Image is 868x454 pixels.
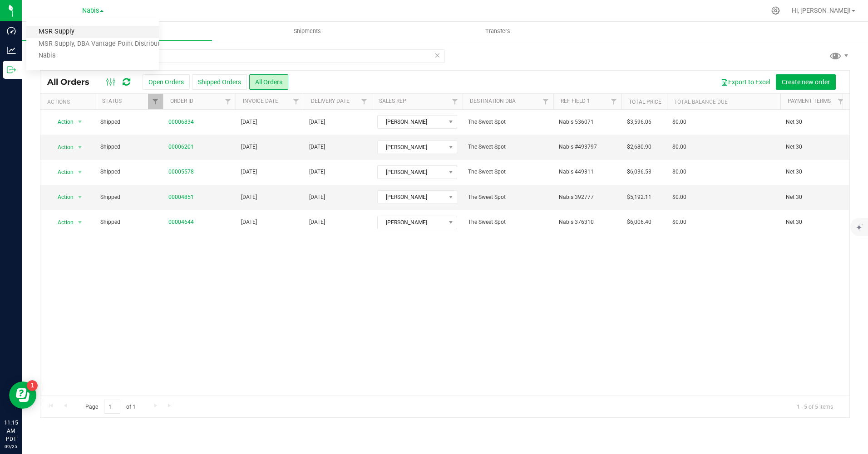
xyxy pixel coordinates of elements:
[168,143,194,151] a: 00006201
[49,191,74,203] span: Action
[104,400,120,414] input: 1
[786,218,843,227] span: Net 30
[792,7,851,14] span: Hi, [PERSON_NAME]!
[309,143,325,151] span: [DATE]
[786,118,843,126] span: Net 30
[7,26,16,35] inline-svg: Dashboard
[7,65,16,74] inline-svg: Outbound
[559,193,594,202] span: Nabis 392777
[74,191,86,203] span: select
[559,143,597,151] span: Nabis #493797
[667,94,780,110] th: Total Balance Due
[378,141,445,154] span: [PERSON_NAME]
[40,49,445,63] input: Search Order ID, Destination, Customer PO...
[559,218,594,227] span: Nabis 376310
[309,218,325,227] span: [DATE]
[74,116,86,128] span: select
[672,118,686,126] span: $0.00
[786,168,843,176] span: Net 30
[309,168,325,176] span: [DATE]
[473,27,523,35] span: Transfers
[168,118,194,126] a: 00006834
[715,74,776,90] button: Export to Excel
[357,94,372,109] a: Filter
[627,218,651,227] span: $6,006.40
[74,166,86,179] span: select
[74,216,86,229] span: select
[78,400,143,414] span: Page of 1
[22,22,212,41] a: Orders
[241,168,257,176] span: [DATE]
[468,118,548,126] span: The Sweet Spot
[289,94,304,109] a: Filter
[49,141,74,154] span: Action
[49,216,74,229] span: Action
[100,118,158,126] span: Shipped
[102,98,122,104] a: Status
[627,168,651,176] span: $6,036.53
[49,166,74,179] span: Action
[9,382,36,409] iframe: Resource center
[448,94,463,109] a: Filter
[143,74,190,90] button: Open Orders
[468,143,548,151] span: The Sweet Spot
[4,419,18,443] p: 11:15 AM PDT
[241,193,257,202] span: [DATE]
[148,94,163,109] a: Filter
[468,168,548,176] span: The Sweet Spot
[672,168,686,176] span: $0.00
[241,143,257,151] span: [DATE]
[311,98,350,104] a: Delivery Date
[309,193,325,202] span: [DATE]
[627,143,651,151] span: $2,680.90
[559,168,594,176] span: Nabis 449311
[403,22,593,41] a: Transfers
[468,193,548,202] span: The Sweet Spot
[47,99,91,105] div: Actions
[212,22,402,41] a: Shipments
[82,7,99,14] span: Nabis
[26,26,159,38] a: MSR Supply
[74,141,86,154] span: select
[168,218,194,227] a: 00004644
[378,216,445,229] span: [PERSON_NAME]
[561,98,590,104] a: Ref Field 1
[789,400,840,413] span: 1 - 5 of 5 items
[241,118,257,126] span: [DATE]
[4,443,18,450] p: 09/25
[782,78,830,86] span: Create new order
[629,99,661,105] a: Total Price
[434,49,440,61] span: Clear
[607,94,621,109] a: Filter
[168,168,194,176] a: 00005578
[7,46,16,55] inline-svg: Analytics
[170,98,193,104] a: Order ID
[100,193,158,202] span: Shipped
[786,143,843,151] span: Net 30
[538,94,553,109] a: Filter
[468,218,548,227] span: The Sweet Spot
[672,218,686,227] span: $0.00
[100,143,158,151] span: Shipped
[243,98,278,104] a: Invoice Date
[378,191,445,203] span: [PERSON_NAME]
[559,118,594,126] span: Nabis 536071
[241,218,257,227] span: [DATE]
[833,94,848,109] a: Filter
[786,193,843,202] span: Net 30
[776,74,836,90] button: Create new order
[672,143,686,151] span: $0.00
[26,38,159,50] a: MSR Supply, DBA Vantage Point Distribution
[47,77,99,87] span: All Orders
[788,98,831,104] a: Payment Terms
[168,193,194,202] a: 00004851
[221,94,236,109] a: Filter
[27,380,38,391] iframe: Resource center unread badge
[470,98,516,104] a: Destination DBA
[192,74,247,90] button: Shipped Orders
[770,6,781,15] div: Manage settings
[379,98,406,104] a: Sales Rep
[100,218,158,227] span: Shipped
[100,168,158,176] span: Shipped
